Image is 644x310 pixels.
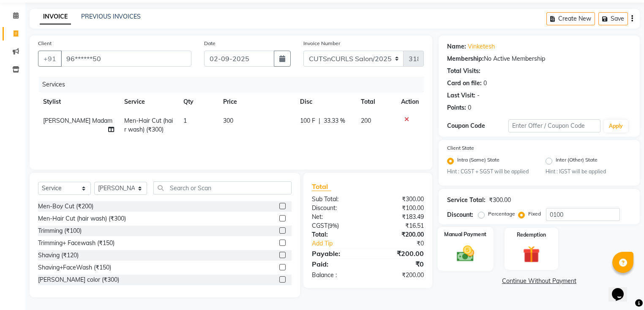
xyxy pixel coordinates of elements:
[447,54,484,63] div: Membership:
[306,239,378,248] a: Add Tip
[378,239,430,248] div: ₹0
[518,244,545,265] img: _gift.svg
[306,248,368,259] div: Payable:
[517,231,546,239] label: Redemption
[204,40,216,47] label: Date
[368,195,430,204] div: ₹300.00
[361,117,371,124] span: 200
[556,156,598,166] label: Inter (Other) State
[483,79,487,88] div: 0
[183,117,187,124] span: 1
[447,54,631,63] div: No Active Membership
[447,42,466,51] div: Name:
[124,117,173,133] span: Men-Hair Cut (hair wash) (₹300)
[153,181,292,194] input: Search or Scan
[329,222,337,229] span: 9%
[306,213,368,221] div: Net:
[81,13,141,20] a: PREVIOUS INVOICES
[178,92,218,111] th: Qty
[447,210,473,219] div: Discount:
[447,144,474,152] label: Client State
[295,92,356,111] th: Disc
[368,213,430,221] div: ₹183.49
[38,226,82,235] div: Trimming (₹100)
[368,230,430,239] div: ₹200.00
[43,117,112,124] span: [PERSON_NAME] Madam
[528,210,541,218] label: Fixed
[38,92,119,111] th: Stylist
[477,91,480,100] div: -
[368,204,430,213] div: ₹100.00
[119,92,178,111] th: Service
[468,103,471,112] div: 0
[38,251,79,260] div: Shaving (₹120)
[223,117,233,124] span: 300
[38,214,126,223] div: Men-Hair Cut (hair wash) (₹300)
[447,196,486,205] div: Service Total:
[38,239,115,248] div: Trimming+ Facewash (₹150)
[447,121,508,130] div: Coupon Code
[38,202,93,211] div: Men-Boy Cut (₹200)
[609,276,636,302] iframe: chat widget
[489,196,511,205] div: ₹300.00
[306,204,368,213] div: Discount:
[447,79,482,88] div: Card on file:
[447,91,475,100] div: Last Visit:
[508,119,600,132] input: Enter Offer / Coupon Code
[306,259,368,269] div: Paid:
[368,271,430,280] div: ₹200.00
[61,51,191,67] input: Search by Name/Mobile/Email/Code
[218,92,295,111] th: Price
[546,12,595,25] button: Create New
[40,9,71,24] a: INVOICE
[440,277,638,286] a: Continue Without Payment
[444,231,486,239] label: Manual Payment
[451,244,480,264] img: _cash.svg
[368,248,430,259] div: ₹200.00
[447,103,466,112] div: Points:
[306,230,368,239] div: Total:
[38,263,111,272] div: Shaving+FaceWash (₹150)
[368,221,430,230] div: ₹16.51
[300,116,315,125] span: 100 F
[38,275,119,284] div: [PERSON_NAME] color (₹300)
[39,77,430,92] div: Services
[324,116,345,125] span: 33.33 %
[303,40,340,47] label: Invoice Number
[447,67,480,75] div: Total Visits:
[306,221,368,230] div: ( )
[447,168,533,175] small: Hint : CGST + SGST will be applied
[306,271,368,280] div: Balance :
[306,195,368,204] div: Sub Total:
[457,156,499,166] label: Intra (Same) State
[319,116,320,125] span: |
[356,92,396,111] th: Total
[38,51,62,67] button: +91
[368,259,430,269] div: ₹0
[38,40,52,47] label: Client
[598,12,628,25] button: Save
[546,168,631,175] small: Hint : IGST will be applied
[312,182,331,191] span: Total
[604,120,628,132] button: Apply
[488,210,515,218] label: Percentage
[396,92,424,111] th: Action
[312,222,327,229] span: CGST
[468,42,495,51] a: Vinketesh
